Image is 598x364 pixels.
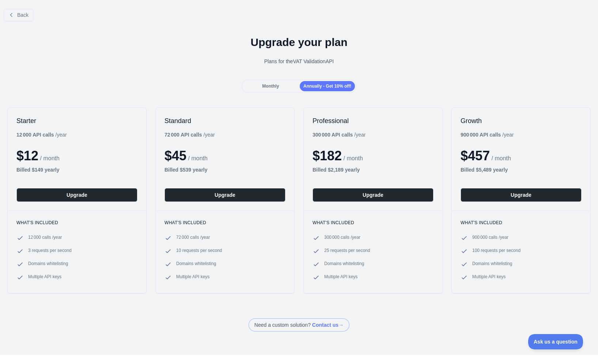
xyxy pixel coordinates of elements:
h2: Growth [461,116,582,125]
h2: Professional [313,116,434,125]
b: 300 000 API calls [313,132,353,138]
div: / year [313,131,366,138]
iframe: Toggle Customer Support [528,334,583,349]
b: 900 000 API calls [461,132,501,138]
span: $ 457 [461,148,490,163]
h2: Standard [164,116,285,125]
span: $ 182 [313,148,342,163]
div: / year [461,131,514,138]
